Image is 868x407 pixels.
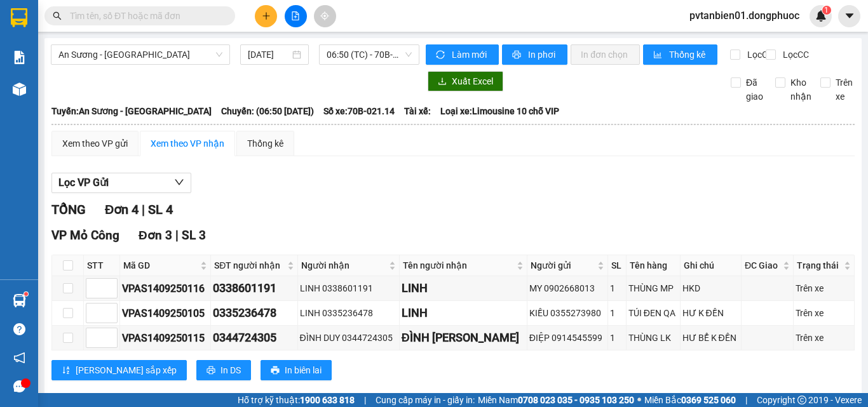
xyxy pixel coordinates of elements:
span: In DS [220,363,241,377]
span: VP Mỏ Công [51,228,119,243]
span: Miền Bắc [644,393,736,407]
div: HKD [682,281,739,295]
button: printerIn DS [196,360,251,380]
div: HƯ BỂ K ĐỀN [682,331,739,345]
button: printerIn phơi [502,44,567,65]
div: 0338601191 [213,279,295,297]
button: file-add [285,5,307,27]
span: Đơn 4 [105,202,139,217]
div: 0335236478 [213,304,295,322]
img: icon-new-feature [815,10,827,22]
button: printerIn biên lai [261,360,332,380]
strong: 0369 525 060 [681,395,736,405]
span: aim [320,11,329,20]
div: LINH [402,304,525,322]
div: LINH [402,279,525,297]
span: Người nhận [301,258,386,272]
span: file-add [291,11,300,20]
span: search [53,11,62,20]
td: 0338601191 [211,276,297,301]
div: Trên xe [796,281,852,295]
span: notification [13,352,25,364]
th: STT [84,255,120,276]
div: Trên xe [796,331,852,345]
span: Người gửi [531,258,595,272]
span: SĐT người nhận [214,258,284,272]
div: ĐÌNH [PERSON_NAME] [402,329,525,347]
div: VPAS1409250105 [122,305,208,321]
span: Lọc VP Gửi [58,175,109,190]
input: Tìm tên, số ĐT hoặc mã đơn [70,9,220,23]
button: bar-chartThống kê [643,44,717,65]
span: Làm mới [452,48,489,62]
img: warehouse-icon [13,83,26,96]
span: down [174,177,184,187]
span: | [175,228,179,243]
div: Xem theo VP gửi [62,137,128,150]
span: Chuyến: (06:50 [DATE]) [221,104,314,118]
span: sort-ascending [62,366,71,376]
span: Tên người nhận [403,258,514,272]
div: ĐIỆP 0914545599 [529,331,606,345]
button: Lọc VP Gửi [51,173,191,193]
span: printer [207,366,215,376]
sup: 1 [24,292,28,296]
img: logo-vxr [11,8,27,27]
td: VPAS1409250105 [120,301,211,326]
div: THÙNG MP [628,281,678,295]
span: Lọc CC [778,48,811,62]
button: syncLàm mới [426,44,499,65]
div: LINH 0335236478 [300,306,397,320]
span: copyright [797,396,806,404]
span: plus [262,11,271,20]
span: message [13,380,25,392]
span: Lọc CR [742,48,775,62]
div: Trên xe [796,306,852,320]
span: Thống kê [669,48,707,62]
td: 0335236478 [211,301,297,326]
strong: 0708 023 035 - 0935 103 250 [518,395,634,405]
span: Hỗ trợ kỹ thuật: [238,393,355,407]
div: Xem theo VP nhận [151,137,224,150]
div: LINH 0338601191 [300,281,397,295]
span: caret-down [844,10,855,22]
span: In biên lai [285,363,322,377]
th: Tên hàng [627,255,681,276]
div: VPAS1409250116 [122,281,208,297]
span: An Sương - Tân Biên [58,45,222,64]
td: LINH [400,301,527,326]
span: | [364,393,366,407]
span: bar-chart [653,50,664,60]
span: Đơn 3 [139,228,172,243]
div: 1 [610,281,623,295]
span: SL 4 [148,202,173,217]
span: Kho nhận [785,76,817,103]
th: SL [608,255,626,276]
input: 15/09/2025 [248,48,290,62]
th: Ghi chú [681,255,742,276]
button: plus [255,5,277,27]
div: 1 [610,331,623,345]
span: printer [271,366,280,376]
div: TÚI ĐEN QA [628,306,678,320]
span: SL 3 [182,228,206,243]
span: Cung cấp máy in - giấy in: [376,393,475,407]
span: [PERSON_NAME] sắp xếp [76,363,177,377]
div: 0344724305 [213,329,295,347]
strong: 1900 633 818 [300,395,355,405]
td: ĐÌNH DUY [400,326,527,350]
span: sync [436,50,447,60]
div: ĐÌNH DUY 0344724305 [300,331,397,345]
div: 1 [610,306,623,320]
span: | [142,202,145,217]
td: 0344724305 [211,326,297,350]
span: Loại xe: Limousine 10 chỗ VIP [440,104,559,118]
span: Xuất Excel [452,74,493,88]
div: KIỀU 0355273980 [529,306,606,320]
span: pvtanbien01.dongphuoc [679,8,810,23]
button: sort-ascending[PERSON_NAME] sắp xếp [51,360,187,380]
div: Thống kê [247,137,283,150]
span: Trên xe [831,76,858,103]
button: In đơn chọn [571,44,640,65]
img: warehouse-icon [13,294,26,307]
